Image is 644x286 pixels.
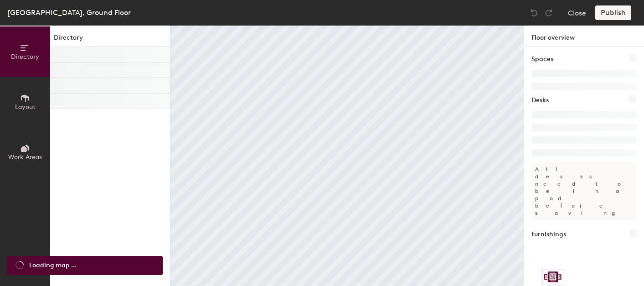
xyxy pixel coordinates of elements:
h1: Spaces [531,54,553,64]
p: All desks need to be in a pod before saving [531,162,637,220]
span: Directory [11,53,39,61]
img: Redo [544,8,553,17]
span: Work Areas [8,153,42,161]
img: Undo [530,8,539,17]
h1: Desks [531,95,549,105]
img: Sticker logo [542,269,563,285]
span: Layout [15,103,36,111]
canvas: Map [170,26,524,286]
h1: Furnishings [531,229,566,239]
div: [GEOGRAPHIC_DATA], Ground Floor [7,7,131,18]
span: Loading map ... [29,260,77,270]
button: Close [568,5,586,20]
h1: Floor overview [524,26,644,47]
h1: Directory [50,33,170,47]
